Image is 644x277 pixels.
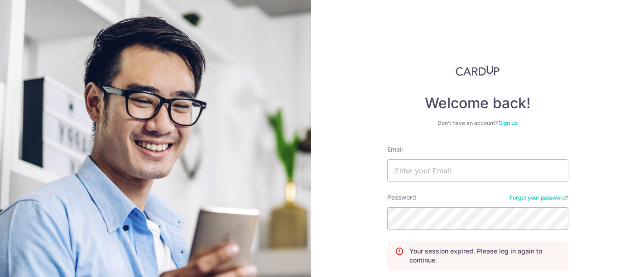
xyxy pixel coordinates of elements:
label: Password [387,193,416,202]
label: Email [387,145,403,154]
div: Don’t have an account? [387,119,568,127]
img: CardUp Logo [456,65,500,76]
h4: Welcome back! [387,94,568,112]
a: Sign up [499,119,518,126]
p: Your session expired. Please log in again to continue. [409,247,561,265]
a: Forgot your password? [509,194,568,201]
input: Enter your Email [387,159,568,182]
